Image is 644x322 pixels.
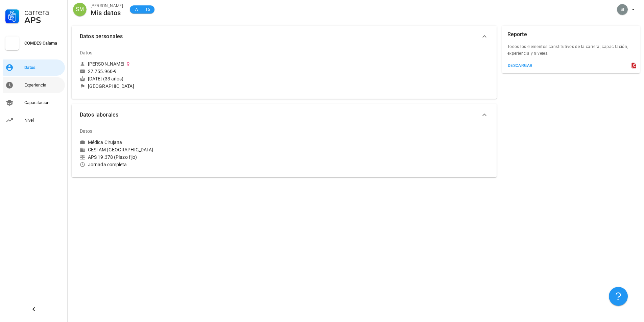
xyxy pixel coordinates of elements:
[80,45,93,61] div: Datos
[617,4,628,15] div: avatar
[80,110,480,120] span: Datos laborales
[73,3,87,16] div: avatar
[507,63,533,68] div: descargar
[502,43,640,61] div: Todos los elementos constitutivos de la carrera; capacitación, experiencia y niveles.
[3,59,65,76] a: Datos
[24,41,62,46] div: COMDES Calama
[91,2,123,9] div: [PERSON_NAME]
[24,8,62,16] div: Carrera
[88,83,134,89] div: [GEOGRAPHIC_DATA]
[88,139,122,145] div: Médica Cirujana
[145,6,150,13] span: 15
[80,32,480,41] span: Datos personales
[3,112,65,128] a: Nivel
[24,82,62,88] div: Experiencia
[80,154,281,160] div: APS 19.378 (Plazo fijo)
[505,61,535,70] button: descargar
[3,77,65,93] a: Experiencia
[3,95,65,111] a: Capacitación
[507,26,527,43] div: Reporte
[76,3,84,16] span: SM
[80,147,281,153] div: CESFAM [GEOGRAPHIC_DATA]
[134,6,139,13] span: A
[88,61,124,67] div: [PERSON_NAME]
[24,65,62,70] div: Datos
[80,123,93,139] div: Datos
[24,100,62,105] div: Capacitación
[24,16,62,24] div: APS
[80,76,281,82] div: [DATE] (33 años)
[72,104,497,126] button: Datos laborales
[24,118,62,123] div: Nivel
[72,26,497,47] button: Datos personales
[91,9,123,17] div: Mis datos
[88,68,117,74] div: 27.755.960-9
[80,162,281,168] div: Jornada completa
